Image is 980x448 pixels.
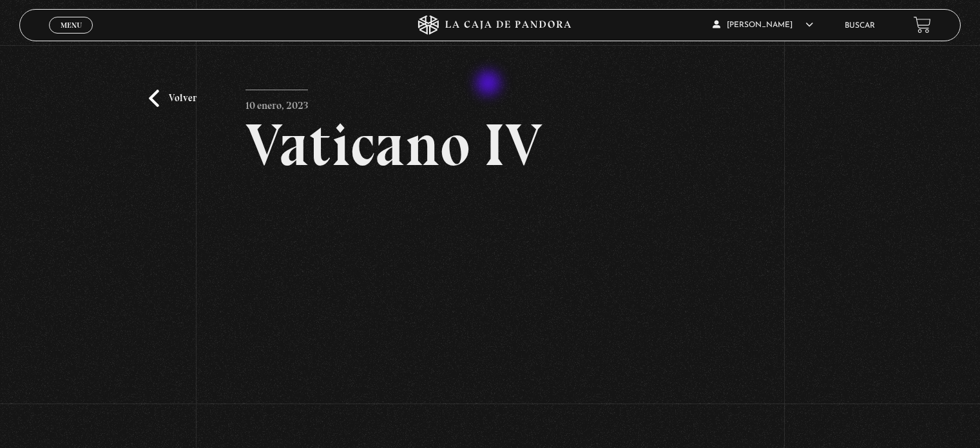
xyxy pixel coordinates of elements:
p: 10 enero, 2023 [245,90,308,115]
span: Cerrar [56,32,86,41]
span: [PERSON_NAME] [713,21,813,29]
a: Buscar [845,22,875,30]
span: Menu [61,21,82,29]
a: Volver [149,90,197,107]
a: View your shopping cart [914,16,931,34]
h2: Vaticano IV [245,115,735,175]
